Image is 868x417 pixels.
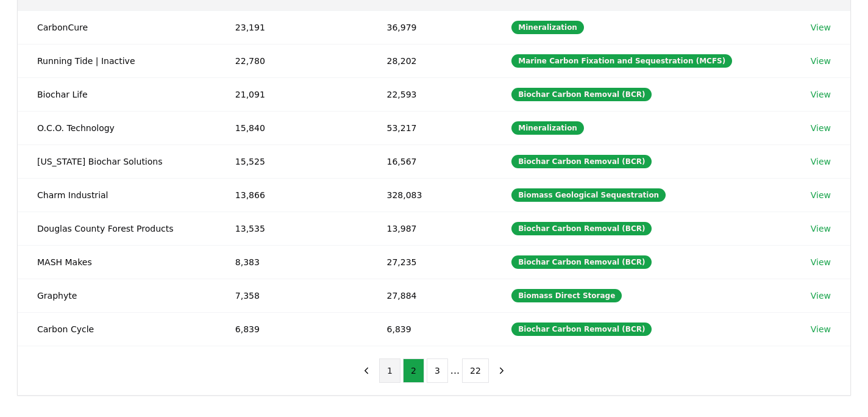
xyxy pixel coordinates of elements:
[18,77,216,111] td: Biochar Life
[511,289,622,302] div: Biomass Direct Storage
[811,189,831,201] a: View
[368,178,493,212] td: 328,083
[18,212,216,245] td: Douglas County Forest Products
[18,44,216,77] td: Running Tide | Inactive
[379,358,400,383] button: 1
[216,212,368,245] td: 13,535
[511,155,652,168] div: Biochar Carbon Removal (BCR)
[811,323,831,335] a: View
[511,222,652,235] div: Biochar Carbon Removal (BCR)
[811,256,831,268] a: View
[18,111,216,144] td: O.C.O. Technology
[18,144,216,178] td: [US_STATE] Biochar Solutions
[216,77,368,111] td: 21,091
[511,323,652,336] div: Biochar Carbon Removal (BCR)
[216,178,368,212] td: 13,866
[216,312,368,346] td: 6,839
[368,279,493,312] td: 27,884
[368,10,493,44] td: 36,979
[811,223,831,235] a: View
[811,55,831,67] a: View
[368,212,493,245] td: 13,987
[368,312,493,346] td: 6,839
[216,245,368,279] td: 8,383
[511,255,652,269] div: Biochar Carbon Removal (BCR)
[491,358,512,383] button: next page
[403,358,424,383] button: 2
[450,363,460,378] li: ...
[216,44,368,77] td: 22,780
[368,245,493,279] td: 27,235
[511,54,732,68] div: Marine Carbon Fixation and Sequestration (MCFS)
[216,10,368,44] td: 23,191
[811,155,831,168] a: View
[511,21,584,34] div: Mineralization
[462,358,489,383] button: 22
[18,178,216,212] td: Charm Industrial
[368,144,493,178] td: 16,567
[368,77,493,111] td: 22,593
[216,279,368,312] td: 7,358
[368,111,493,144] td: 53,217
[216,144,368,178] td: 15,525
[18,10,216,44] td: CarbonCure
[811,88,831,101] a: View
[18,245,216,279] td: MASH Makes
[427,358,448,383] button: 3
[368,44,493,77] td: 28,202
[511,121,584,135] div: Mineralization
[811,122,831,134] a: View
[511,88,652,101] div: Biochar Carbon Removal (BCR)
[811,290,831,302] a: View
[356,358,377,383] button: previous page
[216,111,368,144] td: 15,840
[18,312,216,346] td: Carbon Cycle
[511,188,666,202] div: Biomass Geological Sequestration
[18,279,216,312] td: Graphyte
[811,21,831,34] a: View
